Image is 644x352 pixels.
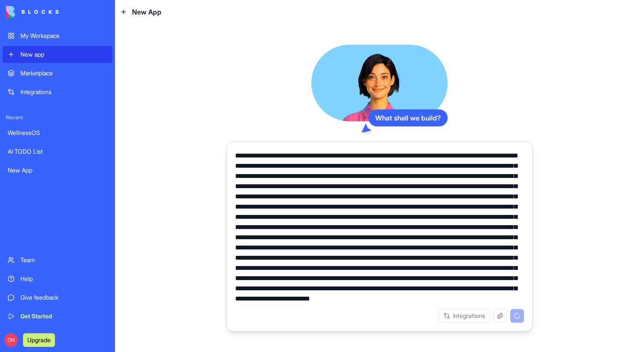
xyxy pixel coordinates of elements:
[20,69,107,77] div: Marketplace
[8,147,107,156] div: AI TODO List
[3,308,112,325] a: Get Started
[368,109,448,126] div: What shall we build?
[6,6,59,18] img: logo
[8,166,107,175] div: New App
[3,143,112,160] a: AI TODO List
[3,162,112,179] a: New App
[3,289,112,306] a: Give feedback
[20,293,107,302] div: Give feedback
[23,333,55,347] button: Upgrade
[3,46,112,63] a: New app
[3,124,112,141] a: WellnessOS
[3,65,112,82] a: Marketplace
[4,333,18,347] span: DN
[3,114,112,121] span: Recent
[8,129,107,137] div: WellnessOS
[20,88,107,96] div: Integrations
[3,270,112,287] a: Help
[20,31,107,40] div: My Workspace
[3,27,112,44] a: My Workspace
[20,50,107,59] div: New app
[3,252,112,269] a: Team
[20,275,107,283] div: Help
[132,7,161,17] span: New App
[3,83,112,100] a: Integrations
[23,335,55,344] a: Upgrade
[20,256,107,264] div: Team
[20,312,107,321] div: Get Started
